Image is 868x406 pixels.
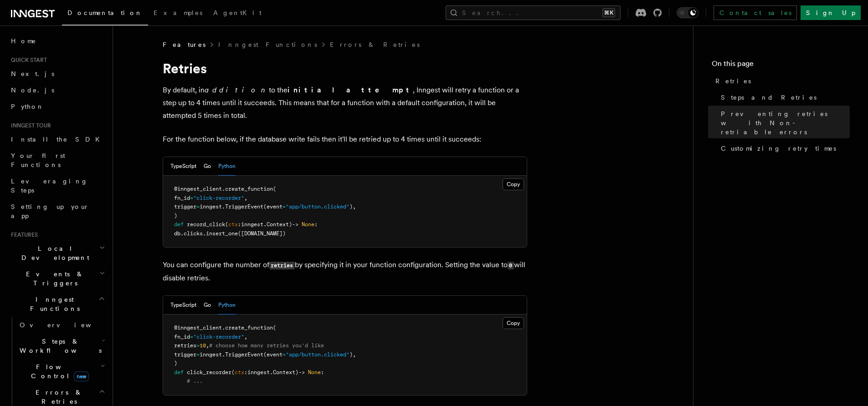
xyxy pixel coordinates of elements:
[712,73,850,89] a: Retries
[11,203,89,219] span: Setting up your app
[170,157,196,176] button: TypeScript
[148,3,208,25] a: Examples
[184,230,203,237] span: clicks
[286,203,349,210] span: "app/button.clicked"
[163,60,527,76] h1: Retries
[154,9,202,16] span: Examples
[503,178,524,190] button: Copy
[206,342,209,349] span: ,
[7,66,107,82] a: Next.js
[225,351,263,358] span: TriggerEvent
[244,334,247,340] span: ,
[7,266,107,291] button: Events & Triggers
[263,221,267,228] span: .
[292,221,298,228] span: ->
[7,147,107,173] a: Your first Functions
[174,369,184,376] span: def
[174,195,190,201] span: fn_id
[7,198,107,224] a: Setting up your app
[717,89,850,106] a: Steps and Retries
[204,296,211,315] button: Go
[801,5,861,20] a: Sign Up
[314,221,318,228] span: :
[238,221,241,228] span: :
[349,351,356,358] span: ),
[244,369,247,376] span: :
[180,230,184,237] span: .
[174,230,180,237] span: db
[714,5,797,20] a: Contact sales
[231,369,235,376] span: (
[235,369,244,376] span: ctx
[209,342,324,349] span: # choose how many retries you'd like
[273,186,276,192] span: (
[170,296,196,315] button: TypeScript
[270,369,273,376] span: .
[717,140,850,157] a: Customizing retry times
[677,7,699,18] button: Toggle dark mode
[193,334,244,340] span: "click-recorder"
[244,195,247,201] span: ,
[241,221,263,228] span: inngest
[20,321,113,329] span: Overview
[7,269,99,288] span: Events & Triggers
[247,369,270,376] span: inngest
[203,230,206,237] span: .
[225,221,228,228] span: (
[7,244,99,262] span: Local Development
[7,295,98,313] span: Inngest Functions
[321,369,324,376] span: :
[273,369,298,376] span: Context)
[715,76,751,86] span: Retries
[218,40,317,49] a: Inngest Functions
[508,262,514,269] code: 0
[7,98,107,115] a: Python
[196,342,200,349] span: =
[11,152,65,168] span: Your first Functions
[11,178,88,194] span: Leveraging Steps
[218,157,236,176] button: Python
[302,221,314,228] span: None
[193,195,244,201] span: "click-recorder"
[238,230,286,237] span: ([DOMAIN_NAME])
[446,5,621,20] button: Search...⌘K
[503,317,524,329] button: Copy
[174,342,196,349] span: retries
[717,106,850,140] a: Preventing retries with Non-retriable errors
[11,136,105,143] span: Install the SDK
[174,221,184,228] span: def
[16,333,107,359] button: Steps & Workflows
[228,221,238,228] span: ctx
[163,259,527,284] p: You can configure the number of by specifying it in your function configuration. Setting the valu...
[282,351,286,358] span: =
[16,337,102,355] span: Steps & Workflows
[263,351,282,358] span: (event
[225,186,273,192] span: create_function
[163,133,527,146] p: For the function below, if the database write fails then it'll be retried up to 4 times until it ...
[16,359,107,384] button: Flow Controlnew
[196,351,200,358] span: =
[721,144,836,153] span: Customizing retry times
[174,360,177,366] span: )
[7,33,107,49] a: Home
[174,203,196,210] span: trigger
[187,369,231,376] span: click_recorder
[74,371,89,381] span: new
[288,86,413,94] strong: initial attempt
[721,93,817,102] span: Steps and Retries
[16,388,99,406] span: Errors & Retries
[7,240,107,266] button: Local Development
[11,103,44,110] span: Python
[62,3,148,25] a: Documentation
[11,86,54,94] span: Node.js
[11,70,54,77] span: Next.js
[16,317,107,333] a: Overview
[721,109,850,137] span: Preventing retries with Non-retriable errors
[222,325,225,331] span: .
[218,296,236,315] button: Python
[602,8,615,17] kbd: ⌘K
[200,342,206,349] span: 10
[308,369,321,376] span: None
[298,369,305,376] span: ->
[190,195,193,201] span: =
